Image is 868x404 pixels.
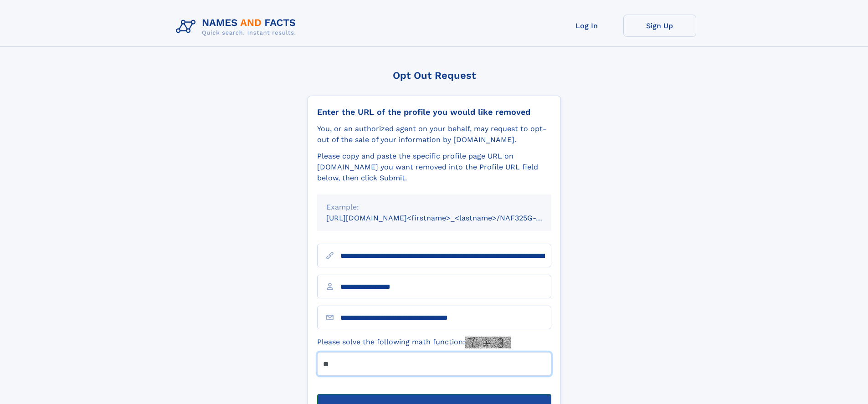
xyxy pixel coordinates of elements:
[317,107,551,117] div: Enter the URL of the profile you would like removed
[317,337,511,348] label: Please solve the following math function:
[550,15,623,37] a: Log In
[308,70,561,81] div: Opt Out Request
[317,151,551,184] div: Please copy and paste the specific profile page URL on [DOMAIN_NAME] you want removed into the Pr...
[326,214,569,222] small: [URL][DOMAIN_NAME]<firstname>_<lastname>/NAF325G-xxxxxxxx
[172,15,303,39] img: Logo Names and Facts
[623,15,696,37] a: Sign Up
[317,123,551,145] div: You, or an authorized agent on your behalf, may request to opt-out of the sale of your informatio...
[326,202,542,213] div: Example:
